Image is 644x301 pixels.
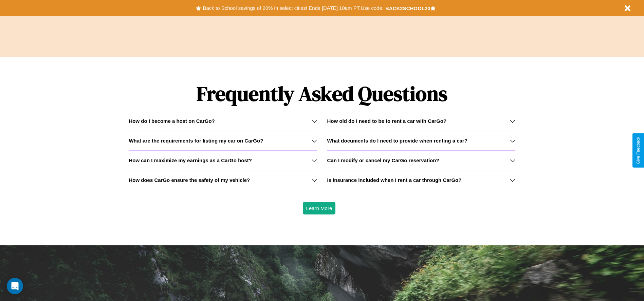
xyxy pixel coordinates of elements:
[327,157,439,163] h3: Can I modify or cancel my CarGo reservation?
[129,157,252,163] h3: How can I maximize my earnings as a CarGo host?
[327,118,447,124] h3: How old do I need to be to rent a car with CarGo?
[129,76,515,111] h1: Frequently Asked Questions
[201,3,385,13] button: Back to School savings of 20% in select cities! Ends [DATE] 10am PT.Use code:
[385,5,430,11] b: BACK2SCHOOL20
[303,202,336,214] button: Learn More
[327,177,462,183] h3: Is insurance included when I rent a car through CarGo?
[636,137,641,164] div: Give Feedback
[7,278,23,294] div: Open Intercom Messenger
[327,138,467,144] h3: What documents do I need to provide when renting a car?
[129,177,250,183] h3: How does CarGo ensure the safety of my vehicle?
[129,138,263,144] h3: What are the requirements for listing my car on CarGo?
[129,118,215,124] h3: How do I become a host on CarGo?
